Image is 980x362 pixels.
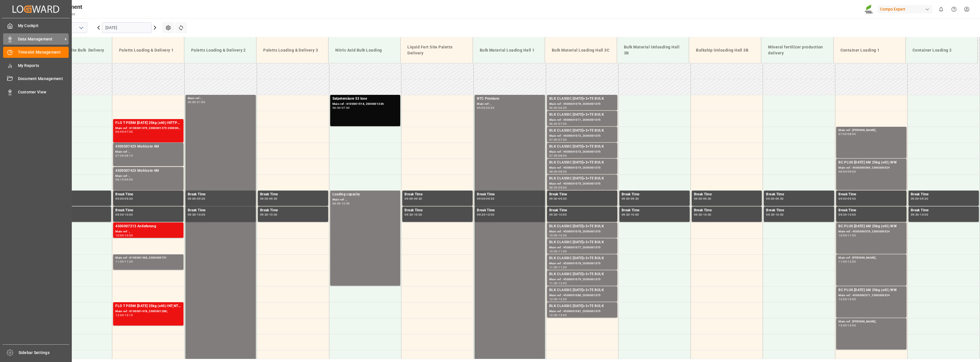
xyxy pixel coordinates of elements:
div: Break Time [838,192,904,197]
div: Main ref : , [188,96,254,101]
div: 13:00 [838,324,847,327]
div: Break Time [260,192,326,197]
div: 11:00 [848,234,856,237]
div: 06:30 [558,107,567,109]
div: - [485,197,486,200]
div: 09:30 [260,213,268,216]
div: - [558,186,558,189]
div: Main ref : 4500001070, 2000001075 [549,102,615,107]
div: Main ref : [PERSON_NAME], [838,128,904,133]
div: - [558,154,558,157]
div: 09:00 [477,197,485,200]
a: Timeslot Management [3,47,69,58]
div: - [847,234,848,237]
div: 09:30 [920,197,928,200]
span: Customer View [18,89,69,95]
div: - [919,197,920,200]
div: Main ref : 4500001073, 2000001075 [549,150,615,154]
div: Paletts Loading & Delivery 3 [261,45,324,56]
div: - [558,213,558,216]
div: Main ref : 4500000571, 2000000524 [838,293,904,298]
div: - [558,314,558,316]
div: 10:00 [775,213,784,216]
div: 08:00 [838,170,847,173]
div: 09:30 [115,213,124,216]
div: - [196,197,197,200]
div: 11:00 [549,266,558,269]
div: FLO T PERM [DATE] 25kg (x40) INTTPL N 12-4-6 25kg (x40) D,A,CHHAK Grün 20-5-10-2 25kg (x48) INT s... [115,120,181,126]
div: 09:30 [477,213,485,216]
div: 10:00 [269,213,277,216]
div: Main ref : 6100001478, 2000001288; [115,309,181,314]
div: Break Time [188,208,254,213]
div: - [558,234,558,237]
div: Break Time [188,192,254,197]
div: Break Time [694,208,760,213]
div: - [630,197,631,200]
div: Main ref : 4500001079, 2000001075 [549,277,615,282]
div: 08:15 [115,178,124,181]
div: FLO T PERM [DATE] 25kg (x40) INT;NTC PREMIUM [DATE] 25kg (x40) D,EN,PL;NTC SUPREM [DATE] 25kg (x4... [115,303,181,309]
button: show 0 new notifications [935,3,948,16]
div: 09:30 [269,197,277,200]
div: - [124,213,124,216]
div: BLK CLASSIC [DATE]+3+TE BULK [549,96,615,102]
div: 07:30 [558,138,567,141]
div: Main ref : 6100001468, 2000000731 [115,255,181,260]
div: 09:30 [911,213,919,216]
div: - [413,213,414,216]
div: Break Time [549,208,615,213]
div: Compo Expert [878,5,932,13]
div: 10:00 [486,213,494,216]
div: BLK CLASSIC [DATE]+3+TE BULK [549,240,615,245]
div: 10:00 [838,234,847,237]
div: Container Loading 2 [910,45,973,56]
div: 09:30 [558,197,567,200]
div: Bulkship Unloading Hall 3B [694,45,756,56]
div: BLK CLASSIC [DATE]+3+TE BULK [549,271,615,277]
div: Break Time [405,192,470,197]
div: BLK CLASSIC [DATE]+3+TE BULK [549,144,615,150]
div: BC PLUS [DATE] 6M 25kg (x42) WW [838,160,904,165]
div: 09:30 [703,197,711,200]
div: 10:30 [549,250,558,253]
div: 09:00 [124,178,133,181]
div: Break Time [694,192,760,197]
div: 10:00 [848,213,856,216]
div: Main ref : 6100001518, 2000001336 [332,102,398,107]
div: Main ref : , [477,102,543,107]
button: open menu [77,23,85,32]
div: - [774,213,775,216]
div: Main ref : 4500001078, 2000001075 [549,261,615,266]
button: Help Center [948,3,960,16]
div: Break Time [622,192,687,197]
div: Break Time [115,208,181,213]
div: Main ref : 4500000570, 2000000524 [838,229,904,234]
div: Main ref : , [115,174,181,179]
div: Main ref : , [332,197,398,202]
div: - [774,197,775,200]
div: 06:45 [115,130,124,133]
div: 11:30 [124,260,133,263]
div: 09:30 [124,197,133,200]
div: BLK CLASSIC [DATE]+3+TE BULK [549,128,615,134]
div: 09:30 [848,197,856,200]
div: 06:00 [332,107,341,109]
div: - [196,213,197,216]
div: 06:00 [188,101,196,103]
div: 09:30 [486,197,494,200]
div: Liquid Fert Site Paletts Delivery [405,42,468,58]
div: 13:00 [848,298,856,300]
div: 09:30 [405,213,413,216]
div: 4500007425 Multicote 4M [115,144,181,150]
div: 09:00 [332,202,341,205]
div: 06:00 [477,107,485,109]
div: 21:00 [197,101,205,103]
div: 09:00 [622,197,630,200]
div: NTC Premium [477,96,543,102]
div: Nitric Acid Bulk Loading [333,45,396,56]
div: 11:00 [838,260,847,263]
div: Break Time [766,192,832,197]
div: Bulk Material Loading Hall 1 [477,45,540,56]
div: - [485,107,486,109]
